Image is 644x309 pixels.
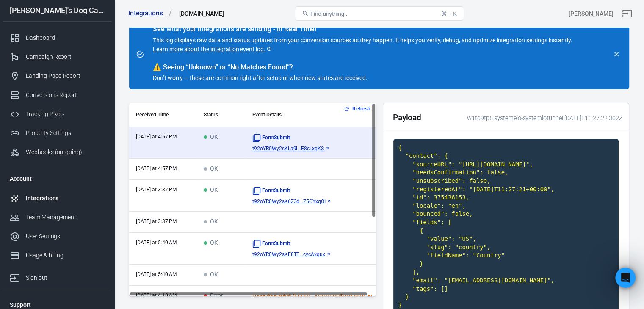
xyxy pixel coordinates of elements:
[252,251,379,257] a: t92oYR0Wy2sKE8TE...cycAxqux
[252,187,290,195] span: Standard event name
[129,103,376,296] div: scrollable content
[3,189,111,208] a: Integrations
[136,134,177,140] time: 2025-09-14T16:57:22+05:30
[3,105,111,124] a: Tracking Pixels
[204,271,218,279] span: OK
[26,52,105,61] div: Campaign Report
[153,63,161,71] span: warning
[252,146,324,152] span: t92oYR0Wy2sKLa9l82dlE8E8cLxqKS
[153,25,572,33] div: See what your integrations are sending - in Real Time!
[26,273,105,282] div: Sign out
[26,251,105,260] div: Usage & billing
[441,11,457,17] div: ⌘ + K
[14,117,132,142] div: Thank you. According to your current settings, the FacebookPixel integration has the following co...
[128,9,172,18] a: Integrations
[3,265,111,287] a: Sign out
[7,20,163,87] div: AnyTrack says…
[3,208,111,227] a: Team Management
[179,9,224,18] div: Systeme.io
[26,129,105,138] div: Property Settings
[153,36,572,54] p: This log displays raw data and status updates from your conversion sources as they happen. It hel...
[252,146,379,152] a: t92oYR0Wy2sKLa9l...E8cLxqKS
[3,47,111,66] a: Campaign Report
[246,103,386,127] th: Event Details
[26,110,105,119] div: Tracking Pixels
[252,199,379,204] a: t92oYR0Wy2sK6Z3d...Z5CYxqOI
[342,105,374,113] button: Refresh
[133,3,149,19] button: Home
[153,74,572,83] p: Don’t worry — these are common right after setup or when new states are received.
[149,3,164,19] div: Close
[3,246,111,265] a: Usage & billing
[617,3,637,24] a: Sign out
[6,3,22,19] button: go back
[26,72,105,80] div: Landing Page Report
[204,240,218,247] span: OK
[569,9,614,18] div: Account id: w1td9fp5
[136,292,177,298] time: 2025-09-13T04:10:01+05:30
[7,180,163,207] div: AnyTrack says…
[204,187,218,194] span: OK
[24,5,38,18] img: Profile image for AnyTrack
[20,156,132,164] li: Conversion API: true
[204,292,223,300] span: Error
[26,232,105,241] div: User Settings
[14,25,132,75] div: ⏳ while we fetch the list of Ad Integrations connected to the property [PERSON_NAME]'s Dog Care S...
[252,134,290,142] span: Standard event name
[310,11,349,17] span: Find anything...
[611,48,622,60] button: close
[108,87,163,105] div: FacebookPixel
[3,28,111,47] a: Dashboard
[7,207,139,234] div: Please describe in details what you are experiencing.
[252,251,325,257] span: t92oYR0Wy2sKE8TEtEPzrecycAxqux
[204,166,218,173] span: OK
[114,92,156,100] div: FacebookPixel
[3,7,111,14] div: [PERSON_NAME]'s Dog Care Shop
[295,6,464,21] button: Find anything...⌘ + K
[7,207,163,253] div: AnyTrack says…
[136,240,177,246] time: 2025-09-13T05:40:58+05:30
[153,63,572,72] div: Seeing “Unknown” or “No Matches Found”?
[21,59,105,66] b: Select the Ad integration
[136,218,177,224] time: 2025-09-13T15:37:49+05:30
[204,218,218,226] span: OK
[14,185,132,201] div: Your integration seems to be connected and properly setup.
[615,268,636,288] iframe: Intercom live chat
[204,134,218,141] span: OK
[136,166,177,171] time: 2025-09-14T16:57:22+05:30
[153,45,272,54] a: Learn more about the integration event log.
[7,87,163,112] div: B says…
[7,112,163,180] div: AnyTrack says…
[26,148,105,157] div: Webhooks (outgoing)
[21,25,59,32] b: Please hold
[252,240,290,248] span: Standard event name
[20,146,132,154] li: Pixel / Tag ID: 1196951242448052
[7,20,139,80] div: ⏳Please holdwhile we fetch the list of Ad Integrations connected to the property [PERSON_NAME]'s ...
[136,271,177,277] time: 2025-09-13T05:40:58+05:30
[464,114,623,123] div: w1td9fp5.systemeio-systemiofunnel.[DATE]T11:27:22.302Z
[7,180,139,207] div: Your integration seems to be connected and properly setup.
[26,213,105,222] div: Team Management
[136,187,177,193] time: 2025-09-13T15:37:49+05:30
[3,227,111,246] a: User Settings
[7,112,139,179] div: Thank you. According to your current settings, the FacebookPixel integration has the following co...
[26,194,105,203] div: Integrations
[14,212,132,229] div: Please describe in details what you are experiencing.
[20,166,132,174] li: Ads Integration: true
[3,143,111,162] a: Webhooks (outgoing)
[26,33,105,42] div: Dashboard
[3,168,111,189] li: Account
[393,113,422,122] h2: Payload
[252,292,379,301] div: Can't find refId: [EMAIL_ADDRESS][DOMAIN_NAME]
[3,124,111,143] a: Property Settings
[252,199,326,204] span: t92oYR0Wy2sK6Z3dyDnD9UZ5CYxqOI
[3,66,111,86] a: Landing Page Report
[129,103,197,127] th: Received Time
[26,91,105,99] div: Conversions Report
[41,8,72,14] h1: AnyTrack
[3,86,111,105] a: Conversions Report
[197,103,246,127] th: Status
